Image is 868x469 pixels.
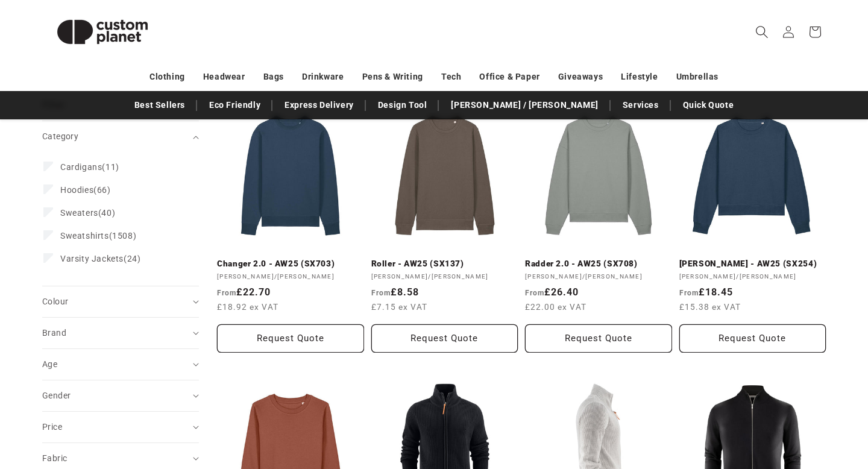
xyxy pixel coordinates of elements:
summary: Colour (0 selected) [42,286,199,317]
a: Design Tool [372,95,433,116]
summary: Gender (0 selected) [42,380,199,411]
a: Express Delivery [278,95,360,116]
button: Request Quote [371,324,518,353]
span: (66) [60,184,111,195]
span: Sweatshirts [60,231,109,241]
span: Gender [42,391,71,400]
span: (24) [60,253,140,264]
a: Changer 2.0 - AW25 (SX703) [217,259,364,269]
a: Lifestyle [621,66,658,87]
span: Brand [42,328,66,338]
span: Varsity Jackets [60,254,124,263]
span: Age [42,359,57,369]
span: Colour [42,297,68,306]
summary: Age (0 selected) [42,349,199,380]
a: Giveaways [558,66,603,87]
iframe: Chat Widget [661,339,868,469]
a: Roller - AW25 (SX137) [371,259,518,269]
a: Eco Friendly [203,95,266,116]
span: (1508) [60,230,136,241]
a: Best Sellers [128,95,191,116]
a: Bags [263,66,284,87]
summary: Category (0 selected) [42,121,199,152]
summary: Search [749,19,775,45]
button: Request Quote [525,324,672,353]
span: Category [42,131,78,141]
button: Request Quote [217,324,364,353]
a: Headwear [203,66,245,87]
summary: Price [42,412,199,442]
a: [PERSON_NAME] / [PERSON_NAME] [445,95,604,116]
a: Tech [441,66,461,87]
span: Sweaters [60,208,98,218]
a: Radder 2.0 - AW25 (SX708) [525,259,672,269]
a: Quick Quote [677,95,740,116]
span: (11) [60,162,119,172]
img: Custom Planet [42,5,163,59]
span: Cardigans [60,162,102,172]
: Request Quote [679,324,826,353]
span: (40) [60,207,115,218]
summary: Brand (0 selected) [42,318,199,348]
a: Clothing [149,66,185,87]
span: Fabric [42,453,67,463]
a: Drinkware [302,66,344,87]
a: Pens & Writing [362,66,423,87]
a: Services [617,95,665,116]
a: Umbrellas [676,66,719,87]
span: Hoodies [60,185,93,195]
span: Price [42,422,62,432]
a: Office & Paper [479,66,539,87]
a: [PERSON_NAME] - AW25 (SX254) [679,259,826,269]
